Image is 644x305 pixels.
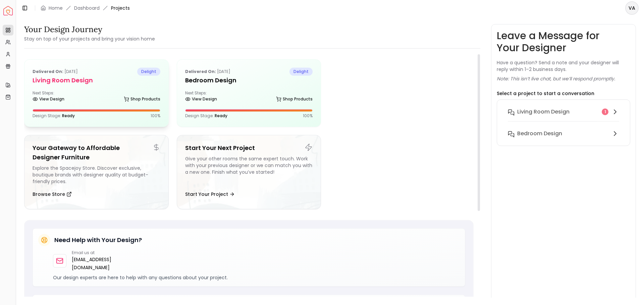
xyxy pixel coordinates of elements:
h5: Start Your Next Project [185,143,313,153]
p: Have a question? Send a note and your designer will reply within 1–2 business days. [497,59,630,73]
span: Projects [111,5,130,11]
button: VA [625,1,639,15]
h5: Your Gateway to Affordable Designer Furniture [33,143,160,162]
p: Design Stage: [185,113,227,119]
a: View Design [33,94,64,104]
h6: Bedroom Design [517,130,562,138]
div: Next Steps: [185,90,313,104]
p: Design Stage: [33,113,75,119]
button: Living Room Design1 [502,105,625,127]
div: 1 [602,108,608,115]
small: Stay on top of your projects and bring your vision home [24,35,155,42]
h5: Need Help with Your Design? [54,235,142,245]
h3: Your Design Journey [24,24,155,35]
span: delight [137,68,160,76]
button: Browse Store [33,187,72,201]
h5: Bedroom Design [185,76,313,85]
p: 100 % [151,113,160,119]
b: Delivered on: [33,69,63,74]
a: View Design [185,94,217,104]
p: [DATE] [185,68,230,76]
div: Next Steps: [33,90,160,104]
p: Our design experts are here to help with any questions about your project. [53,274,460,281]
a: [EMAIL_ADDRESS][DOMAIN_NAME] [72,255,147,272]
h3: Leave a Message for Your Designer [497,30,630,54]
button: Bedroom Design [502,127,625,140]
a: Home [49,5,63,11]
p: Select a project to start a conversation [497,90,594,97]
img: Spacejoy Logo [3,6,13,15]
p: [DATE] [33,68,78,76]
b: Delivered on: [185,69,216,74]
a: Shop Products [276,94,313,104]
span: VA [626,2,638,14]
a: Shop Products [124,94,160,104]
nav: breadcrumb [41,5,130,11]
span: delight [289,68,313,76]
div: Give your other rooms the same expert touch. Work with your previous designer or we can match you... [185,155,313,185]
h6: Living Room Design [517,108,570,116]
span: Ready [62,113,75,119]
a: Start Your Next ProjectGive your other rooms the same expert touch. Work with your previous desig... [177,135,321,209]
p: Email us at [72,250,147,255]
a: Dashboard [74,5,100,11]
p: Note: This isn’t live chat, but we’ll respond promptly. [497,75,615,82]
button: Start Your Project [185,187,235,201]
span: Ready [215,113,227,119]
a: Your Gateway to Affordable Designer FurnitureExplore the Spacejoy Store. Discover exclusive, bout... [24,135,169,209]
div: Explore the Spacejoy Store. Discover exclusive, boutique brands with designer quality at budget-f... [33,165,160,185]
p: 100 % [303,113,313,119]
h5: Living Room Design [33,76,160,85]
a: Spacejoy [3,6,13,15]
